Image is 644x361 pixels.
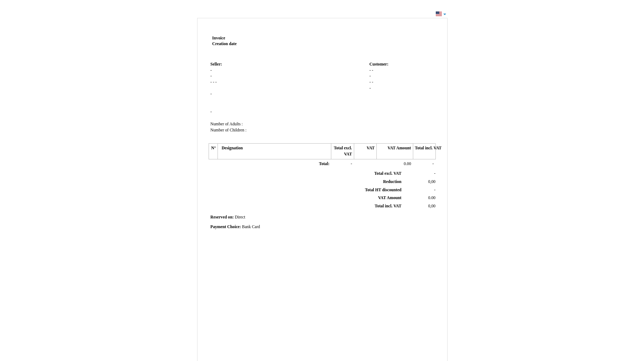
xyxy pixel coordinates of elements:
span: - [210,74,212,78]
span: on: [228,215,234,220]
span: - [434,188,435,192]
span: Reduction [383,179,401,184]
th: Designation [218,144,331,159]
span: 0,00 [428,204,435,208]
span: Total: [319,162,329,166]
span: Invoice [212,36,225,40]
th: VAT Amount [377,144,413,159]
span: - [210,110,212,114]
th: Total excl. VAT [331,144,354,159]
span: - [351,162,352,166]
span: - [213,80,214,85]
th: N° [209,144,218,159]
span: Direct [235,215,245,220]
span: Total incl. VAT [375,204,401,208]
span: Customer: [369,62,388,67]
strong: Creation date [212,42,236,46]
span: - [210,80,212,85]
span: Seller: [210,62,222,67]
span: - [210,68,212,73]
span: 0.00 [428,196,435,200]
span: - [369,80,371,85]
span: - [372,68,373,73]
span: - [433,162,434,166]
th: Total incl. VAT [413,144,435,159]
th: VAT [354,144,376,159]
span: - [210,92,212,96]
span: - [369,86,371,91]
span: VAT Amount [378,196,401,200]
span: 0.00 [404,162,411,166]
span: Number of Adults : [210,122,243,126]
span: Total HT discounted [365,188,401,192]
span: - [369,68,371,73]
span: Payment Choice: [210,225,241,229]
span: Number of Children : [210,128,247,133]
span: Reserved [210,215,227,220]
span: - [215,80,217,85]
span: Bank Card [242,225,260,229]
span: - [434,171,435,176]
span: Total excl. VAT [374,171,401,176]
span: 0,00 [428,179,435,184]
span: - [369,74,371,78]
span: - [372,80,373,85]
